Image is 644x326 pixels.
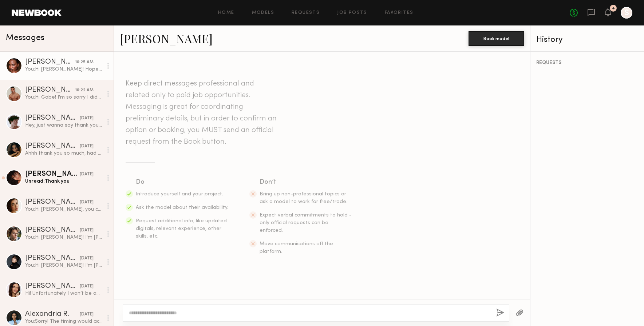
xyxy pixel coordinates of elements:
[75,87,94,94] div: 10:22 AM
[536,36,638,44] div: History
[25,290,103,297] div: Hi! Unfortunately I won’t be able to shoot [DATE]:( I am doing a summer internship so my schedule...
[260,213,352,233] span: Expect verbal commitments to hold - only official requests can be enforced.
[25,143,80,150] div: [PERSON_NAME]
[25,122,103,129] div: Hey, just wanna say thank you so much for booking me, and I really enjoyed working with all of you😊
[25,115,80,122] div: [PERSON_NAME]
[25,178,103,185] div: Unread: Thank you
[80,171,94,178] div: [DATE]
[80,115,94,122] div: [DATE]
[260,192,347,204] span: Bring up non-professional topics or ask a model to work for free/trade.
[292,11,320,15] a: Requests
[25,318,103,325] div: You: Sorry! The timing would actually be 1-3pm or 2-4pm.
[469,35,524,41] a: Book model
[25,150,103,157] div: Ahhh thank you so much, had tons of fun!! :))
[385,11,414,15] a: Favorites
[80,255,94,262] div: [DATE]
[536,60,638,65] div: REQUESTS
[25,283,80,290] div: [PERSON_NAME]
[260,177,353,187] div: Don’t
[25,262,103,269] div: You: Hi [PERSON_NAME]! I'm [PERSON_NAME], the production coordinator over at FIGS ([DOMAIN_NAME]....
[80,283,94,290] div: [DATE]
[25,66,103,73] div: You: Hi [PERSON_NAME]! Hope you had a nice weekend, thank you so much for holding the 13th for us...
[80,143,94,150] div: [DATE]
[469,31,524,46] button: Book model
[75,59,94,66] div: 10:25 AM
[260,242,333,254] span: Move communications off the platform.
[612,7,615,11] div: 4
[80,311,94,318] div: [DATE]
[126,78,278,148] header: Keep direct messages professional and related only to paid job opportunities. Messaging is great ...
[252,11,274,15] a: Models
[136,177,229,187] div: Do
[136,192,223,196] span: Introduce yourself and your project.
[621,7,632,19] a: S
[80,199,94,206] div: [DATE]
[25,199,80,206] div: [PERSON_NAME]
[80,227,94,234] div: [DATE]
[25,255,80,262] div: [PERSON_NAME]
[25,227,80,234] div: [PERSON_NAME]
[337,11,367,15] a: Job Posts
[25,59,75,66] div: [PERSON_NAME]
[25,94,103,101] div: You: Hi Gabe! I'm so sorry I didn't see your message from [DATE]. Thank you for so much for being...
[25,234,103,241] div: You: Hi [PERSON_NAME]! I'm [PERSON_NAME], the production coordinator over at FIGS ([DOMAIN_NAME]....
[6,34,44,42] span: Messages
[136,205,228,210] span: Ask the model about their availability.
[25,311,80,318] div: Alexandria R.
[136,219,227,239] span: Request additional info, like updated digitals, relevant experience, other skills, etc.
[25,87,75,94] div: [PERSON_NAME]
[218,11,234,15] a: Home
[25,171,80,178] div: [PERSON_NAME]
[120,31,213,46] a: [PERSON_NAME]
[25,206,103,213] div: You: Hi [PERSON_NAME], you can release. Thanks for holding!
